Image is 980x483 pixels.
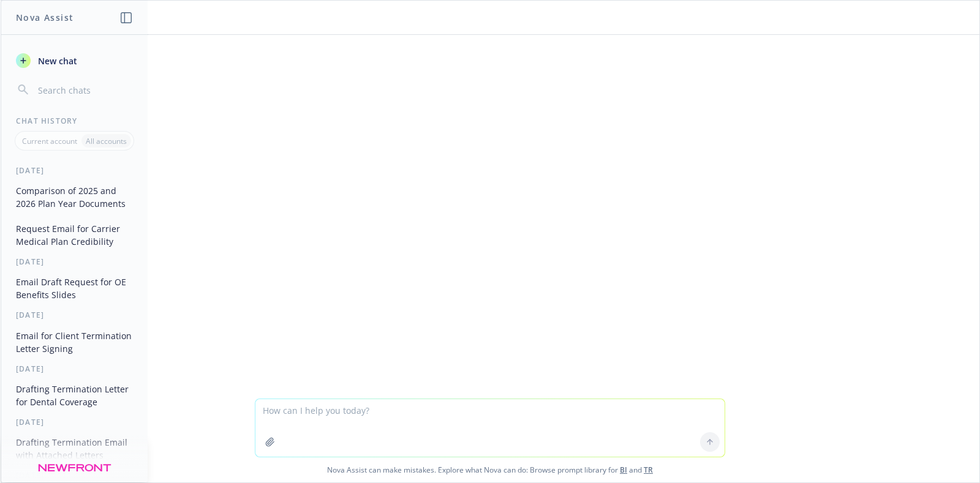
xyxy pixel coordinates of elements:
span: New chat [36,54,77,67]
p: All accounts [86,136,127,146]
a: TR [644,465,653,475]
span: Nova Assist can make mistakes. Explore what Nova can do: Browse prompt library for and [6,457,974,482]
button: Drafting Termination Email with Attached Letters [11,432,138,465]
button: Request Email for Carrier Medical Plan Credibility [11,219,138,252]
div: [DATE] [1,256,148,267]
button: Email Draft Request for OE Benefits Slides [11,272,138,305]
div: [DATE] [1,364,148,374]
div: [DATE] [1,165,148,176]
div: [DATE] [1,470,148,481]
h1: Nova Assist [16,11,73,24]
p: Current account [22,136,77,146]
button: New chat [11,50,138,72]
div: [DATE] [1,417,148,427]
button: Comparison of 2025 and 2026 Plan Year Documents [11,181,138,214]
div: [DATE] [1,310,148,320]
button: Email for Client Termination Letter Signing [11,326,138,359]
div: Chat History [1,116,148,126]
input: Search chats [36,81,133,99]
a: BI [620,465,627,475]
button: Drafting Termination Letter for Dental Coverage [11,379,138,412]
